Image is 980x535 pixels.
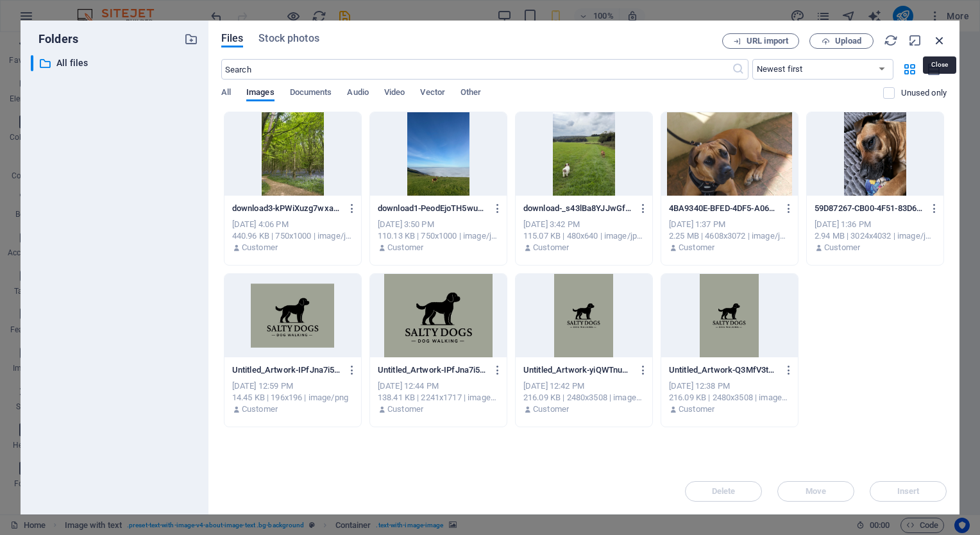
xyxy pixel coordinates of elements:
span: URL import [747,37,788,45]
p: Untitled_Artwork-Q3MfV3tSaAMSHIAgaHwosA.JPG [669,364,779,376]
div: 110.13 KB | 750x1000 | image/jpeg [378,230,499,242]
div: 2.25 MB | 4608x3072 | image/jpeg [669,230,790,242]
p: Customer [679,242,714,253]
div: 440.96 KB | 750x1000 | image/jpeg [232,230,353,242]
p: Customer [387,403,423,415]
p: Folders [31,31,78,47]
p: Customer [679,403,714,415]
span: Audio [347,85,368,103]
p: Customer [824,242,860,253]
span: All [221,85,231,103]
div: [DATE] 12:59 PM [232,380,353,392]
p: All files [56,56,174,71]
p: 4BA9340E-BFED-4DF5-A06B-2FC332B8C10F-FmnhMricNBATvCDkAviAiQ.jpeg [669,203,779,214]
span: Files [221,31,244,46]
div: [DATE] 12:44 PM [378,380,499,392]
div: [DATE] 12:38 PM [669,380,790,392]
i: Reload [884,33,898,47]
p: download-_s43lBa8YJJwGf1g03xinA.jpeg [523,203,633,214]
span: Documents [290,85,332,103]
div: 216.09 KB | 2480x3508 | image/jpeg [523,392,645,403]
div: 216.09 KB | 2480x3508 | image/jpeg [669,392,790,403]
button: Upload [809,33,874,49]
div: ​ [31,55,33,71]
p: Customer [533,242,569,253]
div: 138.41 KB | 2241x1717 | image/jpeg [378,392,499,403]
div: [DATE] 3:42 PM [523,219,645,230]
span: Video [384,85,405,103]
p: 59D87267-CB00-4F51-83D6-4BBEA1C57C66-kt9vHDKANzV9eVBZA5nEeA.jpeg [815,203,924,214]
div: 115.07 KB | 480x640 | image/jpeg [523,230,645,242]
p: Untitled_Artwork-IPfJna7i54GsII26ETQJHA.JPG [378,364,487,376]
p: Untitled_Artwork-yiQWTnuBVzWZLZzbkBOlyg.JPG [523,364,633,376]
div: [DATE] 12:42 PM [523,380,645,392]
div: [DATE] 3:50 PM [378,219,499,230]
p: download3-kPWiXuzg7wxagEsnqc1Usg.jpeg [232,203,342,214]
i: Minimize [908,33,922,47]
p: Untitled_Artwork-IPfJna7i54GsII26ETQJHA-iQEY0-fHze6XzO1N1SynVg.png [232,364,342,376]
div: [DATE] 4:06 PM [232,219,353,230]
div: Drop content here [10,434,266,525]
span: Vector [420,85,445,103]
span: Stock photos [258,31,319,46]
p: Customer [387,242,423,253]
span: Images [246,85,275,103]
p: Customer [242,242,278,253]
div: 2.94 MB | 3024x4032 | image/jpeg [815,230,936,242]
button: URL import [722,33,799,49]
div: [DATE] 1:37 PM [669,219,790,230]
span: Upload [835,37,861,45]
p: download1-PeodEjoTH5wue5k4KTW2Bg.jpeg [378,203,487,214]
i: Create new folder [184,32,198,46]
p: Displays only files that are not in use on the website. Files added during this session can still... [901,87,947,99]
div: 14.45 KB | 196x196 | image/png [232,392,353,403]
p: Customer [242,403,278,415]
span: Other [460,85,481,103]
p: Customer [533,403,569,415]
input: Search [221,59,732,80]
div: [DATE] 1:36 PM [815,219,936,230]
